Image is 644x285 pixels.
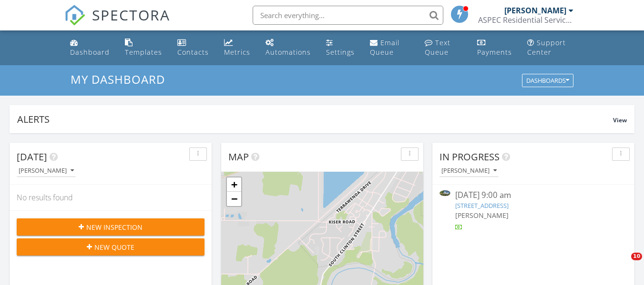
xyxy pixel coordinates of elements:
[17,165,76,177] button: [PERSON_NAME]
[440,150,500,163] span: In Progress
[94,242,134,252] span: New Quote
[17,218,204,236] button: New Inspection
[125,48,162,57] div: Templates
[10,185,212,210] div: No results found
[455,201,509,210] a: [STREET_ADDRESS]
[455,189,612,201] div: [DATE] 9:00 am
[440,165,499,177] button: [PERSON_NAME]
[440,189,627,232] a: [DATE] 9:00 am [STREET_ADDRESS] [PERSON_NAME]
[17,113,613,126] div: Alerts
[421,34,465,61] a: Text Queue
[19,167,74,174] div: [PERSON_NAME]
[613,116,627,124] span: View
[326,48,355,57] div: Settings
[478,15,573,25] div: ASPEC Residential Services, LLC
[322,34,358,61] a: Settings
[526,78,569,84] div: Dashboards
[455,211,509,220] span: [PERSON_NAME]
[440,190,450,197] img: 9563311%2Fcover_photos%2F9ZzwhBNWVKxtSQDTOoPO%2Fsmall.jpg
[174,34,213,61] a: Contacts
[262,34,315,61] a: Automations (Basic)
[612,253,634,275] iframe: Intercom live chat
[227,177,241,192] a: Zoom in
[522,74,573,88] button: Dashboards
[17,150,47,163] span: [DATE]
[266,48,311,57] div: Automations
[64,5,85,26] img: The Best Home Inspection Software - Spectora
[70,48,110,57] div: Dashboard
[64,13,170,33] a: SPECTORA
[631,253,642,260] span: 10
[17,238,204,256] button: New Quote
[477,48,512,57] div: Payments
[523,34,578,61] a: Support Center
[425,38,450,57] div: Text Queue
[220,34,254,61] a: Metrics
[66,34,113,61] a: Dashboard
[228,150,249,163] span: Map
[504,6,566,15] div: [PERSON_NAME]
[86,222,143,232] span: New Inspection
[224,48,250,57] div: Metrics
[527,38,566,57] div: Support Center
[92,5,170,25] span: SPECTORA
[253,6,443,25] input: Search everything...
[370,38,399,57] div: Email Queue
[227,192,241,206] a: Zoom out
[177,48,209,57] div: Contacts
[71,71,165,87] span: My Dashboard
[473,34,516,61] a: Payments
[121,34,166,61] a: Templates
[366,34,413,61] a: Email Queue
[441,167,497,174] div: [PERSON_NAME]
